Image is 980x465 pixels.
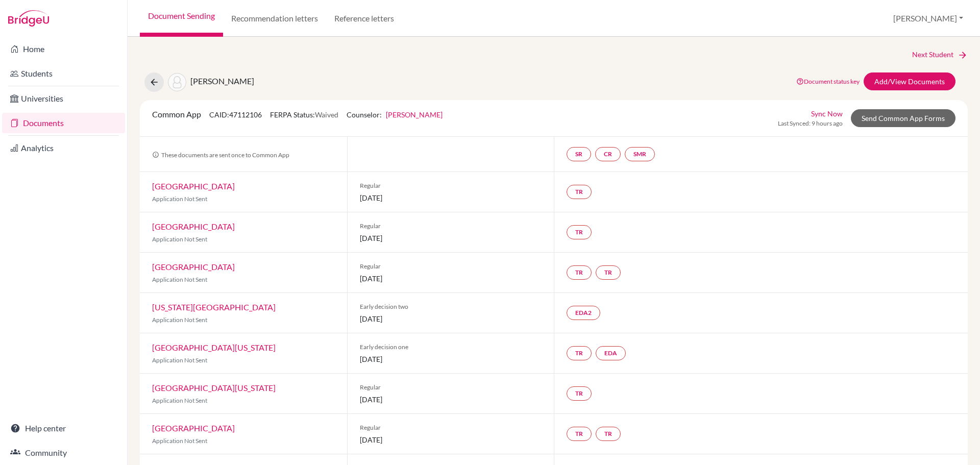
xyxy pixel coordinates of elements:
[2,138,125,158] a: Analytics
[360,233,542,243] span: [DATE]
[596,346,626,360] a: EDA
[360,181,542,190] span: Regular
[152,423,235,433] a: [GEOGRAPHIC_DATA]
[2,39,125,59] a: Home
[152,222,235,231] a: [GEOGRAPHIC_DATA]
[360,222,542,231] span: Regular
[567,265,592,280] a: TR
[152,383,276,393] a: [GEOGRAPHIC_DATA][US_STATE]
[270,110,338,119] span: FERPA Status:
[360,342,542,352] span: Early decision one
[347,110,443,119] span: Counselor:
[360,394,542,405] span: [DATE]
[190,76,254,86] span: [PERSON_NAME]
[567,147,591,161] a: SR
[152,262,235,272] a: [GEOGRAPHIC_DATA]
[2,418,125,438] a: Help center
[152,109,201,119] span: Common App
[796,78,860,85] a: Document status key
[864,72,955,90] a: Add/View Documents
[889,9,968,28] button: [PERSON_NAME]
[2,63,125,84] a: Students
[360,273,542,284] span: [DATE]
[2,88,125,109] a: Universities
[152,235,207,243] span: Application Not Sent
[811,108,843,119] a: Sync Now
[152,356,207,364] span: Application Not Sent
[625,147,655,161] a: SMR
[567,306,600,320] a: EDA2
[851,109,955,127] a: Send Common App Forms
[596,265,621,280] a: TR
[152,302,276,312] a: [US_STATE][GEOGRAPHIC_DATA]
[8,10,49,27] img: Bridge-U
[595,147,621,161] a: CR
[360,313,542,324] span: [DATE]
[315,110,338,119] span: Waived
[152,397,207,404] span: Application Not Sent
[152,437,207,445] span: Application Not Sent
[152,342,276,352] a: [GEOGRAPHIC_DATA][US_STATE]
[360,423,542,432] span: Regular
[152,181,235,191] a: [GEOGRAPHIC_DATA]
[152,276,207,283] span: Application Not Sent
[567,427,592,441] a: TR
[386,110,443,119] a: [PERSON_NAME]
[567,185,592,199] a: TR
[152,195,207,203] span: Application Not Sent
[360,192,542,203] span: [DATE]
[567,386,592,401] a: TR
[2,113,125,133] a: Documents
[360,354,542,364] span: [DATE]
[152,316,207,324] span: Application Not Sent
[360,302,542,311] span: Early decision two
[152,151,289,159] span: These documents are sent once to Common App
[567,225,592,239] a: TR
[360,262,542,271] span: Regular
[360,434,542,445] span: [DATE]
[2,443,125,463] a: Community
[360,383,542,392] span: Regular
[209,110,262,119] span: CAID: 47112106
[567,346,592,360] a: TR
[596,427,621,441] a: TR
[778,119,843,128] span: Last Synced: 9 hours ago
[912,49,968,60] a: Next Student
